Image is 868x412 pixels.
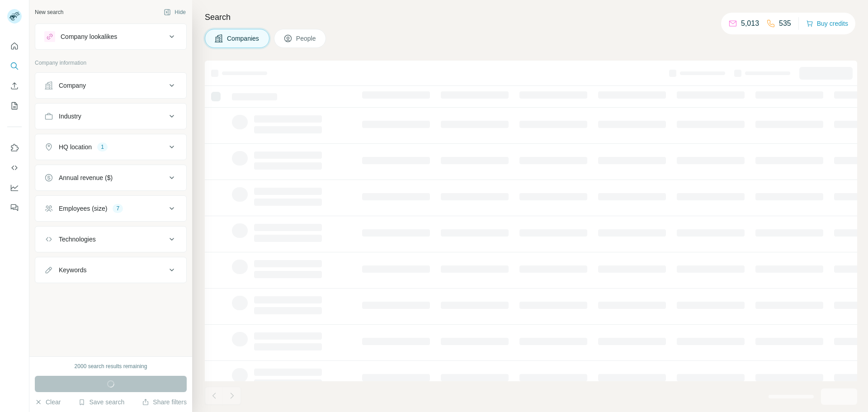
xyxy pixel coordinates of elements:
[7,199,22,216] button: Feedback
[7,78,22,94] button: Enrich CSV
[35,259,186,281] button: Keywords
[35,198,186,219] button: Employees (size)7
[741,18,759,29] p: 5,013
[7,38,22,54] button: Quick start
[35,75,186,96] button: Company
[59,173,113,182] div: Annual revenue ($)
[59,265,86,275] div: Keywords
[35,59,187,67] p: Company information
[35,398,61,407] button: Clear
[59,204,107,213] div: Employees (size)
[779,18,791,29] p: 535
[35,105,186,127] button: Industry
[142,398,187,407] button: Share filters
[113,204,123,213] div: 7
[35,228,186,250] button: Technologies
[7,140,22,156] button: Use Surfe on LinkedIn
[7,98,22,114] button: My lists
[7,58,22,74] button: Search
[806,17,848,30] button: Buy credits
[59,235,96,244] div: Technologies
[61,32,117,41] div: Company lookalikes
[7,160,22,176] button: Use Surfe API
[75,362,147,370] div: 2000 search results remaining
[35,8,63,16] div: New search
[59,142,92,152] div: HQ location
[157,5,192,19] button: Hide
[35,167,186,189] button: Annual revenue ($)
[35,136,186,158] button: HQ location1
[35,26,186,47] button: Company lookalikes
[296,34,317,43] span: People
[78,398,124,407] button: Save search
[7,180,22,196] button: Dashboard
[59,112,81,121] div: Industry
[59,81,86,90] div: Company
[97,143,108,151] div: 1
[227,34,260,43] span: Companies
[205,11,857,24] h4: Search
